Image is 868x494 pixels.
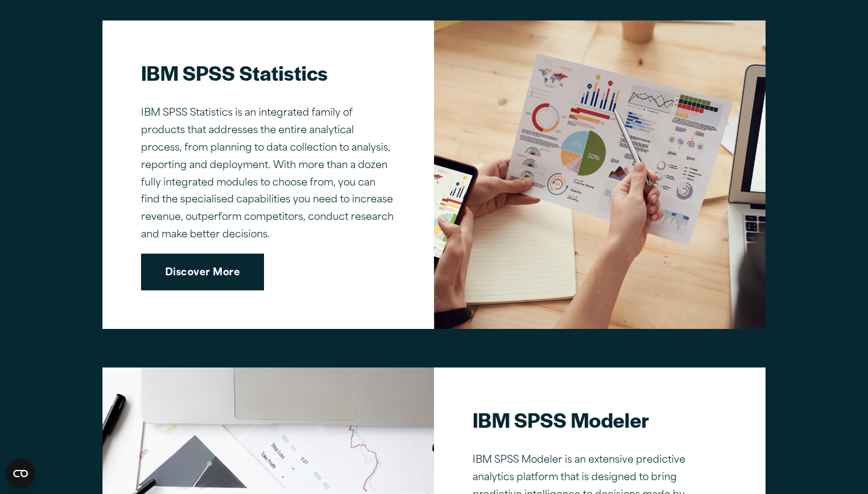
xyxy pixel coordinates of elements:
[473,406,727,433] h2: IBM SPSS Modeler
[434,20,766,329] img: IBM SPSS Statistics
[141,59,395,86] h2: IBM SPSS Statistics
[141,105,395,243] p: IBM SPSS Statistics is an integrated family of products that addresses the entire analytical proc...
[6,459,35,488] button: Open CMP widget
[141,254,264,291] a: Discover More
